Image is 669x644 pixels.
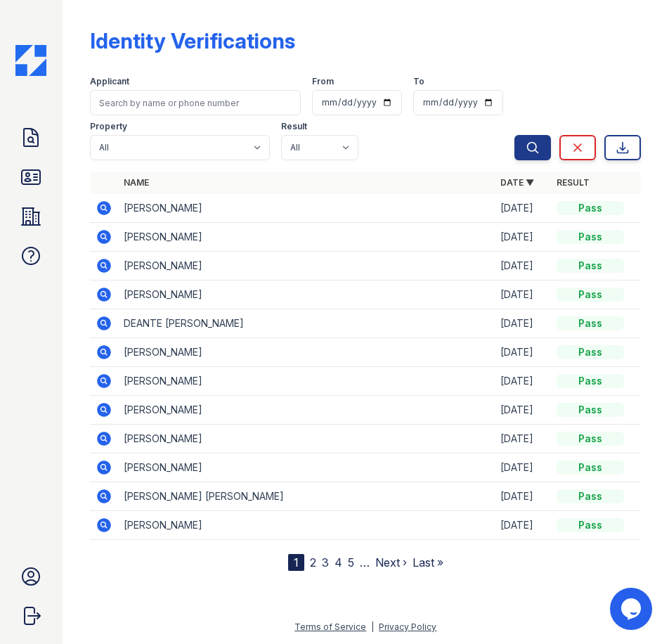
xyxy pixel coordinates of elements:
[610,588,655,630] iframe: chat widget
[557,259,624,273] div: Pass
[495,223,551,252] td: [DATE]
[118,453,495,482] td: [PERSON_NAME]
[495,367,551,396] td: [DATE]
[371,622,374,632] div: |
[118,482,495,511] td: [PERSON_NAME] [PERSON_NAME]
[310,555,316,569] a: 2
[118,367,495,396] td: [PERSON_NAME]
[557,461,624,475] div: Pass
[557,403,624,417] div: Pass
[557,345,624,359] div: Pass
[118,223,495,252] td: [PERSON_NAME]
[495,511,551,540] td: [DATE]
[495,338,551,367] td: [DATE]
[15,45,46,76] img: CE_Icon_Blue-c292c112584629df590d857e76928e9f676e5b41ef8f769ba2f05ee15b207248.png
[557,201,624,215] div: Pass
[118,194,495,223] td: [PERSON_NAME]
[495,281,551,309] td: [DATE]
[557,288,624,302] div: Pass
[118,511,495,540] td: [PERSON_NAME]
[348,555,354,569] a: 5
[495,482,551,511] td: [DATE]
[495,425,551,453] td: [DATE]
[294,622,366,632] a: Terms of Service
[557,374,624,388] div: Pass
[413,555,443,569] a: Last »
[557,230,624,244] div: Pass
[495,396,551,425] td: [DATE]
[118,252,495,281] td: [PERSON_NAME]
[118,309,495,338] td: DEANTE [PERSON_NAME]
[495,252,551,281] td: [DATE]
[90,121,127,132] label: Property
[288,554,304,571] div: 1
[495,309,551,338] td: [DATE]
[360,554,370,571] span: …
[118,338,495,367] td: [PERSON_NAME]
[118,425,495,453] td: [PERSON_NAME]
[334,555,342,569] a: 4
[90,90,301,115] input: Search by name or phone number
[322,555,329,569] a: 3
[557,518,624,532] div: Pass
[379,622,436,632] a: Privacy Policy
[495,453,551,482] td: [DATE]
[557,432,624,446] div: Pass
[495,194,551,223] td: [DATE]
[557,489,624,503] div: Pass
[118,396,495,425] td: [PERSON_NAME]
[124,177,149,188] a: Name
[90,28,295,53] div: Identity Verifications
[90,76,129,87] label: Applicant
[118,281,495,309] td: [PERSON_NAME]
[500,177,534,188] a: Date ▼
[312,76,334,87] label: From
[557,316,624,330] div: Pass
[375,555,407,569] a: Next ›
[281,121,307,132] label: Result
[413,76,424,87] label: To
[557,177,590,188] a: Result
